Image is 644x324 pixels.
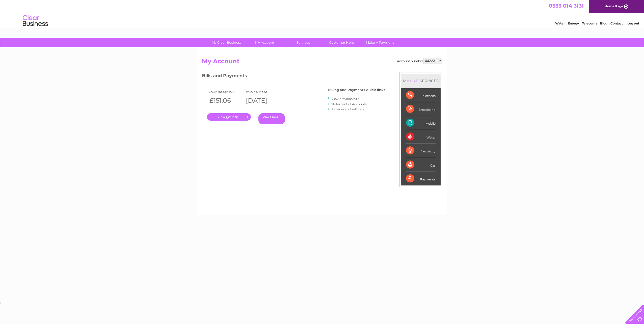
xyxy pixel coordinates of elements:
a: Blog [600,21,607,25]
td: Invoice date [243,89,280,95]
a: My Account [244,38,286,47]
a: Make A Payment [359,38,401,47]
a: Pay Here [258,113,285,124]
div: MY SERVICES [401,74,441,88]
a: My Clear Business [206,38,247,47]
div: Telecoms [406,88,436,102]
div: LIVE [409,78,420,83]
h3: Bills and Payments [202,72,385,81]
a: Paperless bill settings [331,107,364,111]
h2: My Account [202,58,442,67]
th: £151.06 [207,95,243,106]
div: Gas [406,158,436,172]
td: Your latest bill [207,89,243,95]
th: [DATE] [243,95,280,106]
a: . [207,113,251,121]
div: Mobile [406,116,436,130]
div: Water [406,130,436,144]
a: Services [282,38,324,47]
a: Contact [610,21,623,25]
a: Water [555,21,565,25]
div: Account number [397,58,442,64]
a: View previous bills [331,97,359,101]
a: Telecoms [582,21,597,25]
a: Statement of Accounts [331,102,367,106]
a: Customer Help [321,38,362,47]
div: Broadband [406,102,436,116]
a: 0333 014 3131 [549,3,584,9]
div: Electricity [406,144,436,158]
h4: Billing and Payments quick links [328,88,385,92]
a: Log out [627,21,639,25]
a: Energy [568,21,579,25]
img: logo.png [22,13,48,29]
div: Payments [406,172,436,185]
